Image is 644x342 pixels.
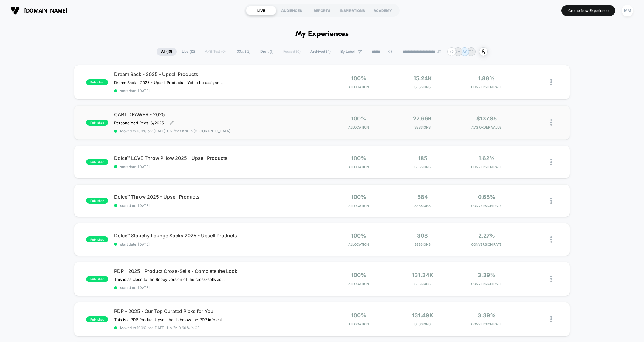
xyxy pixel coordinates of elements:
[351,312,366,318] span: 100%
[418,155,427,161] span: 185
[478,75,495,81] span: 1.88%
[86,120,108,126] span: published
[337,6,368,15] div: INSPIRATIONS
[114,89,322,93] span: start date: [DATE]
[11,6,20,15] img: Visually logo
[417,233,428,239] span: 308
[114,80,225,85] span: Dream Sack - 2025 - Upsell Products - Yet to be assigned on product launch date!
[340,49,355,54] span: By Label
[455,49,461,54] p: JM
[476,115,497,122] span: $137.85
[114,155,322,161] span: Dolce™ LOVE Throw Pillow 2025 - Upsell Products
[348,165,369,169] span: Allocation
[392,85,453,89] span: Sessions
[392,282,453,286] span: Sessions
[246,6,276,15] div: LIVE
[478,272,496,278] span: 3.39%
[348,85,369,89] span: Allocation
[392,204,453,208] span: Sessions
[368,6,398,15] div: ACADEMY
[348,282,369,286] span: Allocation
[231,48,255,56] span: 100% ( 12 )
[479,155,495,161] span: 1.62%
[86,316,108,322] span: published
[412,272,433,278] span: 131.34k
[456,204,517,208] span: CONVERSION RATE
[307,6,337,15] div: REPORTS
[120,129,230,133] span: Moved to 100% on: [DATE] . Uplift: 23.15% in [GEOGRAPHIC_DATA]
[478,312,496,318] span: 3.39%
[256,48,278,56] span: Draft ( 1 )
[86,276,108,282] span: published
[114,242,322,247] span: start date: [DATE]
[550,119,552,126] img: close
[550,198,552,204] img: close
[392,242,453,247] span: Sessions
[412,312,433,318] span: 131.49k
[456,242,517,247] span: CONVERSION RATE
[351,155,366,161] span: 100%
[414,75,432,81] span: 15.24k
[456,125,517,129] span: AVG ORDER VALUE
[456,85,517,89] span: CONVERSION RATE
[114,71,322,77] span: Dream Sack - 2025 - Upsell Products
[620,4,635,17] button: MM
[456,322,517,326] span: CONVERSION RATE
[114,308,322,314] span: PDP - 2025 - Our Top Curated Picks for You
[478,233,495,239] span: 2.27%
[114,233,322,239] span: Dolce™ Slouchy Lounge Socks 2025 - Upsell Products
[447,47,456,56] div: + 2
[550,236,552,243] img: close
[177,48,199,56] span: Live ( 12 )
[157,48,177,56] span: All ( 13 )
[550,276,552,282] img: close
[348,322,369,326] span: Allocation
[351,272,366,278] span: 100%
[351,194,366,200] span: 100%
[348,242,369,247] span: Allocation
[392,165,453,169] span: Sessions
[351,233,366,239] span: 100%
[550,316,552,322] img: close
[437,50,441,53] img: end
[24,7,67,14] span: [DOMAIN_NAME]
[114,165,322,169] span: start date: [DATE]
[114,277,225,282] span: This is as close to the Rebuy version of the cross-sells as I can get. 4/2025.
[114,317,225,322] span: This is a PDP Product Upsell that is below the PDP info called "Our Top Curated Picks for You" re...
[348,125,369,129] span: Allocation
[456,282,517,286] span: CONVERSION RATE
[478,194,495,200] span: 0.68%
[306,48,335,56] span: Archived ( 4 )
[86,236,108,242] span: published
[622,5,633,16] div: MM
[550,159,552,165] img: close
[351,75,366,81] span: 100%
[392,125,453,129] span: Sessions
[351,115,366,122] span: 100%
[120,326,200,330] span: Moved to 100% on: [DATE] . Uplift: -0.60% in CR
[295,30,349,38] h1: My Experiences
[392,322,453,326] span: Sessions
[561,5,615,16] button: Create New Experience
[114,194,322,200] span: Dolce™ Throw 2025 - Upsell Products
[462,49,467,54] p: AY
[114,203,322,208] span: start date: [DATE]
[469,49,473,54] p: T2
[86,159,108,165] span: published
[9,6,69,15] button: [DOMAIN_NAME]
[417,194,428,200] span: 584
[114,120,165,125] span: Personalized Recs. 6/2025.
[413,115,432,122] span: 22.66k
[276,6,307,15] div: AUDIENCES
[86,79,108,85] span: published
[456,165,517,169] span: CONVERSION RATE
[348,204,369,208] span: Allocation
[114,285,322,290] span: start date: [DATE]
[114,268,322,274] span: PDP - 2025 - Product Cross-Sells - Complete the Look
[86,198,108,204] span: published
[114,112,322,117] span: CART DRAWER - 2025
[550,79,552,85] img: close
